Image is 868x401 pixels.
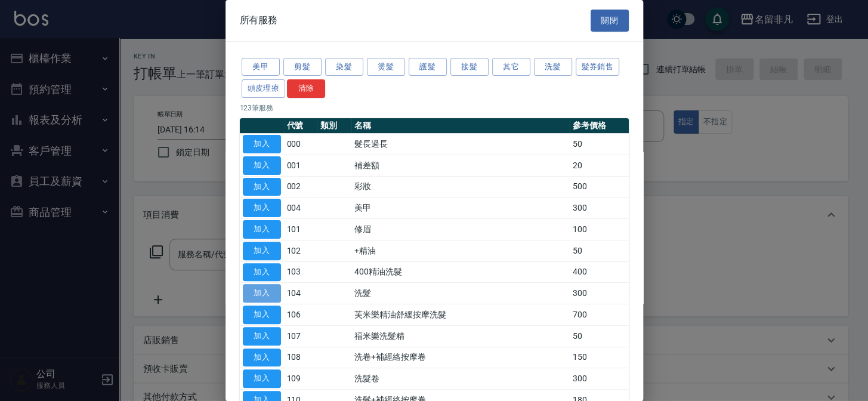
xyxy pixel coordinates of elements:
[570,118,629,134] th: 參考價格
[351,155,569,176] td: 補差額
[351,325,569,347] td: 福米樂洗髮精
[284,283,318,304] td: 104
[351,261,569,283] td: 400精油洗髮
[367,58,405,76] button: 燙髮
[243,242,281,260] button: 加入
[351,134,569,155] td: 髮長過長
[351,198,569,219] td: 美甲
[284,155,318,176] td: 001
[284,325,318,347] td: 107
[570,219,629,240] td: 100
[351,219,569,240] td: 修眉
[351,368,569,390] td: 洗髮卷
[570,176,629,198] td: 500
[284,240,318,261] td: 102
[351,118,569,134] th: 名稱
[240,103,629,113] p: 123 筆服務
[570,240,629,261] td: 50
[325,58,363,76] button: 染髮
[243,327,281,346] button: 加入
[570,261,629,283] td: 400
[570,283,629,304] td: 300
[284,347,318,368] td: 108
[243,199,281,217] button: 加入
[243,178,281,196] button: 加入
[450,58,489,76] button: 接髮
[591,10,629,32] button: 關閉
[570,347,629,368] td: 150
[283,58,322,76] button: 剪髮
[243,284,281,303] button: 加入
[284,219,318,240] td: 101
[284,304,318,326] td: 106
[284,368,318,390] td: 109
[570,368,629,390] td: 300
[243,306,281,324] button: 加入
[243,263,281,282] button: 加入
[351,240,569,261] td: +精油
[243,220,281,239] button: 加入
[243,348,281,367] button: 加入
[284,198,318,219] td: 004
[243,156,281,175] button: 加入
[351,176,569,198] td: 彩妝
[576,58,620,76] button: 髮券銷售
[240,14,278,26] span: 所有服務
[243,369,281,388] button: 加入
[284,176,318,198] td: 002
[284,118,318,134] th: 代號
[243,135,281,153] button: 加入
[570,325,629,347] td: 50
[284,134,318,155] td: 000
[351,304,569,326] td: 芙米樂精油舒緩按摩洗髮
[351,347,569,368] td: 洗卷+補經絡按摩卷
[570,304,629,326] td: 700
[284,261,318,283] td: 103
[570,134,629,155] td: 50
[242,58,280,76] button: 美甲
[409,58,447,76] button: 護髮
[570,198,629,219] td: 300
[534,58,572,76] button: 洗髮
[492,58,530,76] button: 其它
[570,155,629,176] td: 20
[242,79,286,98] button: 頭皮理療
[351,283,569,304] td: 洗髮
[317,118,351,134] th: 類別
[287,79,325,98] button: 清除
